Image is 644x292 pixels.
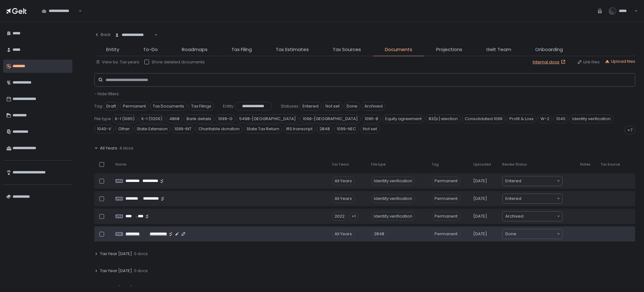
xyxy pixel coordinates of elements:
[94,28,111,41] button: Back
[94,125,114,133] span: 1040-V
[300,102,321,111] span: Entered
[38,4,82,17] div: Search for option
[521,196,556,202] input: Search for option
[215,114,235,123] span: 1099-G
[505,231,516,237] span: Done
[150,102,187,111] span: Tax Documents
[223,103,233,109] span: Entity
[111,28,158,42] div: Search for option
[362,114,381,123] span: 1095-B
[507,114,536,123] span: Profit & Loss
[502,176,562,186] div: Search for option
[371,194,415,203] div: Identity verification
[94,91,119,97] button: - Hide filters
[502,212,562,221] div: Search for option
[94,116,111,122] span: File type
[605,59,635,64] div: Upload files
[332,162,349,167] span: Tax Years
[601,162,620,167] span: Tax Source
[521,178,556,184] input: Search for option
[580,162,591,167] span: Notes
[300,114,361,123] span: 1099-[GEOGRAPHIC_DATA]
[94,32,111,38] div: Back
[502,162,527,167] span: Review Status
[333,46,361,53] span: Tax Sources
[344,102,360,111] span: Done
[516,231,556,237] input: Search for option
[172,125,194,133] span: 1099-INT
[94,103,102,109] span: Tag
[196,125,242,133] span: Charitable donation
[134,268,148,274] span: 0 docs
[236,114,299,123] span: 5498-[GEOGRAPHIC_DATA]
[382,114,425,123] span: Equity agreement
[535,46,563,53] span: Onboarding
[143,46,158,53] span: To-Do
[281,103,298,109] span: Statuses
[569,114,613,123] span: Identity verification
[134,125,170,133] span: State Extension
[502,194,562,203] div: Search for option
[103,102,119,111] span: Draft
[426,114,461,123] span: 83(b) election
[371,162,386,167] span: File type
[332,212,347,221] div: 2022
[432,177,460,185] span: Permanent
[96,59,139,65] div: View by: Tax years
[553,114,568,123] span: 1040
[371,230,387,238] div: 2848
[577,59,600,65] button: Link files
[332,230,355,238] div: All Years
[349,212,358,221] div: +1
[323,102,342,111] span: Not set
[524,213,556,219] input: Search for option
[362,102,386,111] span: Archived
[334,125,359,133] span: 1099-NEC
[332,177,355,185] div: All Years
[462,114,505,123] span: Consolidated 1099
[112,114,137,123] span: K-1 (1065)
[166,114,182,123] span: 4868
[432,162,439,167] span: Tag
[432,230,460,238] span: Permanent
[473,196,487,201] span: [DATE]
[139,114,165,123] span: K-1 (1120S)
[486,46,511,53] span: Gelt Team
[505,178,521,184] span: Entered
[100,145,117,151] span: All Years
[505,196,521,202] span: Entered
[188,102,214,111] span: Tax Filings
[538,114,552,123] span: W-2
[231,46,252,53] span: Tax Filing
[100,251,132,257] span: Tax Year [DATE]
[106,46,119,53] span: Entity
[371,212,415,221] div: Identity verification
[360,125,380,133] span: Not set
[473,231,487,237] span: [DATE]
[119,145,133,151] span: 4 docs
[473,162,491,167] span: Uploaded
[625,126,635,135] div: +7
[120,102,149,111] span: Permanent
[283,125,315,133] span: IRS transcript
[432,194,460,203] span: Permanent
[432,212,460,221] span: Permanent
[100,268,132,274] span: Tax Year [DATE]
[473,213,487,219] span: [DATE]
[317,125,333,133] span: 2848
[182,46,208,53] span: Roadmaps
[533,59,567,65] a: Internal docs
[332,194,355,203] div: All Years
[100,285,132,291] span: Tax Year [DATE]
[115,125,133,133] span: Other
[184,114,214,123] span: Bank details
[134,285,149,291] span: 18 docs
[371,177,415,185] div: Identity verification
[436,46,462,53] span: Projections
[505,213,524,219] span: Archived
[134,251,148,257] span: 0 docs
